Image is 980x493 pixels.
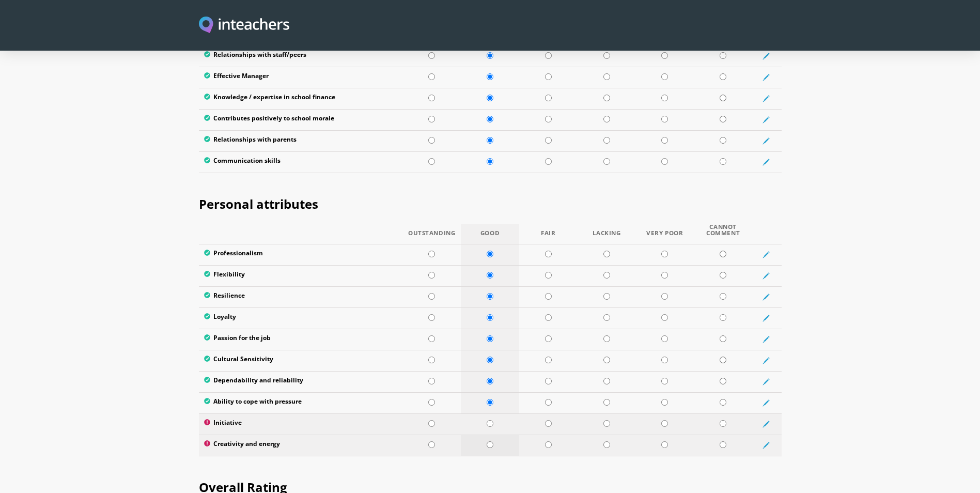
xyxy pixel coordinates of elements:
[204,271,398,281] label: Flexibility
[204,356,398,366] label: Cultural Sensitivity
[199,17,290,35] a: Visit this site's homepage
[204,292,398,302] label: Resilience
[461,224,519,244] th: Good
[199,195,318,212] span: Personal attributes
[204,440,398,451] label: Creativity and energy
[519,224,578,244] th: Fair
[204,136,398,146] label: Relationships with parents
[204,250,398,260] label: Professionalism
[694,224,752,244] th: Cannot Comment
[204,157,398,167] label: Communication skills
[204,377,398,387] label: Dependability and reliability
[204,419,398,429] label: Initiative
[204,334,398,345] label: Passion for the job
[199,17,290,35] img: Inteachers
[204,72,398,83] label: Effective Manager
[204,115,398,125] label: Contributes positively to school morale
[204,398,398,408] label: Ability to cope with pressure
[204,313,398,323] label: Loyalty
[402,224,461,244] th: Outstanding
[578,224,636,244] th: Lacking
[204,94,398,104] label: Knowledge / expertise in school finance
[204,51,398,61] label: Relationships with staff/peers
[635,224,694,244] th: Very Poor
